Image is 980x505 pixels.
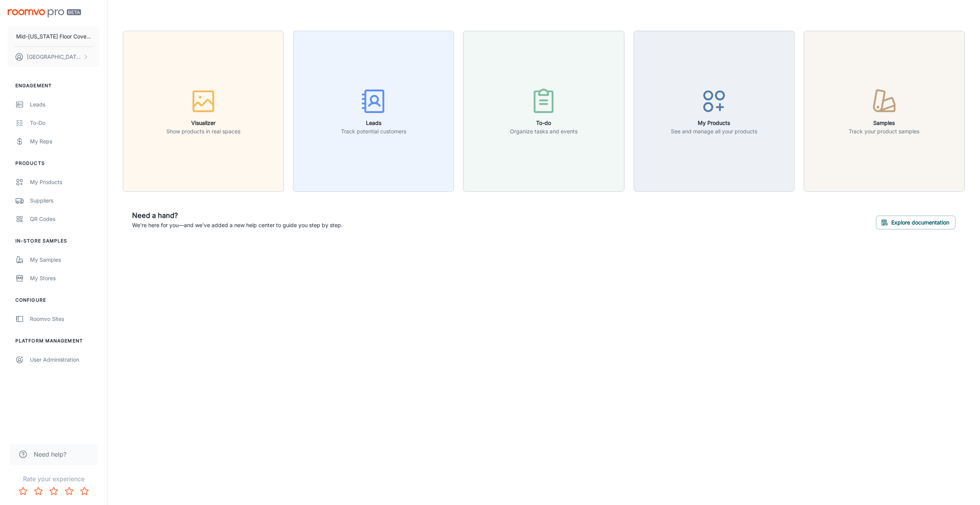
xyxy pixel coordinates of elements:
[510,119,578,127] h6: To-do
[804,31,965,192] button: SamplesTrack your product samples
[8,47,99,67] button: [GEOGRAPHIC_DATA] Pytlowany
[293,31,454,192] button: LeadsTrack potential customers
[876,218,955,226] a: Explore documentation
[634,107,795,115] a: My ProductsSee and manage all your products
[166,119,240,127] h6: Visualizer
[463,31,624,192] button: To-doOrganize tasks and events
[132,210,343,221] h6: Need a hand?
[293,107,454,115] a: LeadsTrack potential customers
[30,215,99,223] div: QR Codes
[510,127,578,136] p: Organize tasks and events
[671,119,757,127] h6: My Products
[804,107,965,115] a: SamplesTrack your product samples
[123,31,284,192] button: VisualizerShow products in real spaces
[27,53,81,61] p: [GEOGRAPHIC_DATA] Pytlowany
[30,256,99,264] div: My Samples
[671,127,757,136] p: See and manage all your products
[849,119,919,127] h6: Samples
[30,178,99,186] div: My Products
[341,127,406,136] p: Track potential customers
[30,137,99,146] div: My Reps
[30,100,99,109] div: Leads
[30,119,99,127] div: To-do
[876,216,955,229] button: Explore documentation
[8,27,99,47] button: Mid-[US_STATE] Floor Coverings
[132,221,343,229] p: We're here for you—and we've added a new help center to guide you step by step.
[634,31,795,192] button: My ProductsSee and manage all your products
[30,196,99,205] div: Suppliers
[16,32,91,41] p: Mid-[US_STATE] Floor Coverings
[8,9,81,17] img: Roomvo PRO Beta
[166,127,240,136] p: Show products in real spaces
[463,107,624,115] a: To-doOrganize tasks and events
[341,119,406,127] h6: Leads
[849,127,919,136] p: Track your product samples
